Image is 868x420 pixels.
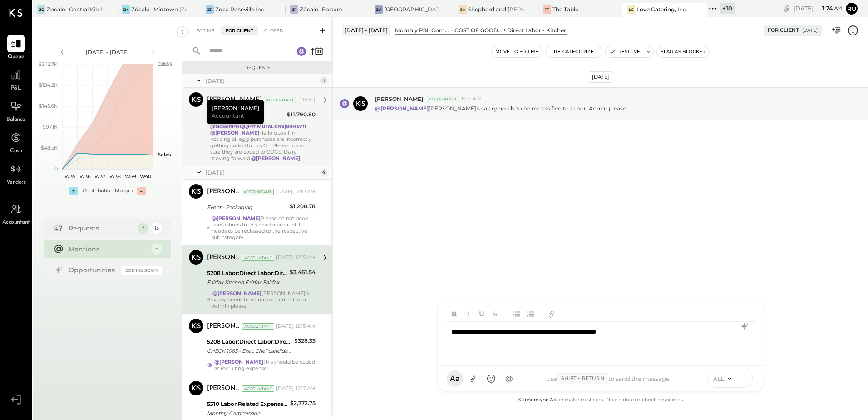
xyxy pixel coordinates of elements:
div: Accountant [242,255,274,261]
button: Resolve [606,46,644,57]
span: [PERSON_NAME] [375,95,423,103]
strong: @[PERSON_NAME] [375,105,429,112]
span: P&L [11,85,21,93]
div: ZM [122,5,130,14]
button: Re-Categorize [546,46,602,57]
a: Queue [0,35,31,61]
div: Accountant [242,323,274,330]
div: Accountant [242,385,274,392]
div: Mentions [69,245,147,254]
button: Bold [449,307,460,320]
button: Aa [447,370,463,387]
button: Add URL [546,307,557,320]
text: $145.6K [39,103,58,109]
div: [DATE] [298,96,316,104]
div: Love Catering, Inc. [636,5,687,13]
div: Zoca Roseville Inc. [215,5,266,13]
button: @ [501,370,518,387]
button: Move to for me [492,46,542,57]
div: LC [627,5,635,14]
div: [DATE] - [DATE] [342,25,390,36]
div: Accountant [264,97,296,103]
div: $1,208.78 [290,202,316,211]
div: Zocalo- Central Kitchen (Commissary) [47,5,104,13]
div: 1 [320,77,327,84]
span: Shift + Return [557,373,608,384]
a: Vendors [0,160,31,187]
div: CHECK 1065 - Exec Chef candidate tasting time compensation [URL][DOMAIN_NAME] [207,346,291,355]
div: For Client [768,27,799,34]
div: Monthly P&L Comparison [395,26,450,34]
div: For Client [221,26,258,35]
div: Zócalo- Folsom [300,5,343,13]
text: $242.7K [39,61,58,67]
a: Cash [0,129,31,155]
div: + 10 [720,3,735,14]
div: Direct Labor - Kitchen [507,26,567,34]
div: Coming Soon [121,266,162,275]
div: 5208 Labor:Direct Labor:Direct Labor - Kitchen [207,337,291,346]
span: Accountant [212,112,244,120]
div: [DATE] [802,27,818,34]
span: Queue [8,53,25,61]
div: [DATE], 12:10 AM [276,188,316,195]
text: Labor [158,61,171,67]
div: [GEOGRAPHIC_DATA] [384,5,441,13]
span: Balance [6,116,25,124]
a: Balance [0,98,31,124]
div: [DATE], 12:15 AM [276,323,316,330]
button: Unordered List [511,307,523,320]
div: Use to send the message [518,373,699,384]
text: W38 [109,173,121,180]
div: Accountant [427,96,459,102]
div: Sa [459,5,467,14]
div: Closed [260,26,288,35]
div: For Me [192,26,219,35]
div: [DATE] - [DATE] [69,48,146,56]
button: Strikethrough [489,307,501,320]
div: + [69,187,78,195]
div: The Table [552,5,578,13]
span: @ [505,374,513,383]
div: 13 [151,223,162,234]
button: Flag as Blocker [657,46,709,57]
div: 5310 Labor Related Expenses:Commission and Bonus [207,400,287,409]
div: [PERSON_NAME] [207,253,240,262]
button: Ru [844,1,859,16]
strong: @[PERSON_NAME] [212,290,261,296]
div: Accountant [242,189,274,195]
div: Fairfax Kitchen Fairfax Fairfax [207,278,287,287]
div: Opportunities [69,265,117,275]
div: Please do not book transactions to this header account. It needs to be reclassed to the respectiv... [212,215,316,240]
div: Contribution Margin [83,187,133,195]
div: [PERSON_NAME] [207,95,262,105]
div: Zócalo- Midtown (Zoca Inc.) [131,5,188,13]
div: [PERSON_NAME] [207,187,240,196]
div: Hello guys, I'm noticing all egg purchases are incorrectly getting coded to this GL. Please make ... [210,123,316,161]
strong: @Nc8elfPHQQPmMuroLkNxj9l1HWf1 [210,123,306,130]
div: Event - Packaging [207,203,287,212]
a: Accountant [0,200,31,227]
div: [PERSON_NAME] [207,100,264,124]
div: Shepherd and [PERSON_NAME] [468,5,525,13]
div: TT [543,5,551,14]
span: Vendors [6,179,26,187]
text: W35 [64,173,75,180]
div: [DATE] [588,71,613,83]
div: [PERSON_NAME] [207,322,240,331]
button: Underline [476,307,488,320]
strong: @[PERSON_NAME] [214,359,263,365]
div: [PERSON_NAME]'s salary needs to be reclassified to Labor, Admin please. [212,290,316,309]
div: [DATE], 12:15 AM [276,254,316,261]
div: 5208 Labor:Direct Labor:Direct Labor - Kitchen [207,269,287,278]
span: 12:15 AM [461,95,481,103]
strong: @[PERSON_NAME] [210,130,259,136]
div: $11,790.80 [287,110,316,119]
div: COST OF GOODS SOLD (COGS) [454,26,503,34]
text: $194.2K [39,82,58,88]
text: $97.1K [43,124,58,130]
div: [DATE] [206,169,318,176]
text: W40 [139,173,151,180]
div: $2,772.75 [290,399,316,408]
div: 5 [151,244,162,255]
